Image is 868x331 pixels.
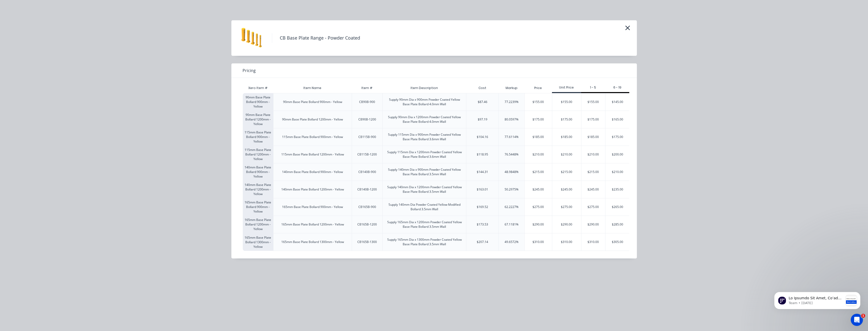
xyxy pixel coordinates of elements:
div: Price [524,83,552,93]
div: 165mm Base Plate Bollard 900mm - Yellow [282,205,343,209]
div: $310.00 [581,233,605,251]
iframe: Intercom notifications message [767,282,868,317]
div: 77.2239% [505,100,519,104]
div: $185.00 [581,128,605,146]
div: CB165B-1200 [357,222,377,227]
div: $235.00 [605,181,630,198]
div: CB90B-900 [359,100,375,104]
div: $245.00 [552,181,581,198]
div: 76.5448% [505,152,519,157]
div: $97.19 [478,117,487,122]
div: Item Description [407,82,442,94]
div: Cost [466,83,498,93]
div: Supply 115mm Dia x 900mm Powder Coated Yellow Base Plate Bollard 3.6mm Wall [387,132,462,142]
div: Item Name [299,82,325,94]
div: $210.00 [581,146,605,163]
div: $310.00 [525,233,552,251]
div: Item # [357,82,377,94]
div: Unit Price [552,85,581,90]
div: Supply 90mm Dia x 900mm Powder Coated Yellow Base Plate Bollard 4.0mm Wall [387,97,462,107]
div: 165mm Base Plate Bollard 1300mm - Yellow [243,233,273,251]
div: 90mm Base Plate Bollard 900mm - Yellow [283,100,342,104]
div: 140mm Base Plate Bollard 1200mm - Yellow [243,181,273,198]
div: $200.00 [605,146,630,163]
div: Supply 115mm Dia x 1200mm Powder Coated Yellow Base Plate Bollard 3.6mm Wall [387,150,462,159]
span: 1 [861,314,865,318]
div: 80.0597% [505,117,519,122]
div: CB165B-1300 [357,240,377,244]
div: $173.53 [477,222,488,227]
div: 115mm Base Plate Bollard 900mm - Yellow [243,128,273,146]
div: $275.00 [525,198,552,216]
h4: CB Base Plate Range - Powder Coated [272,33,368,43]
div: $275.00 [581,198,605,216]
span: Lo Ipsumdo Sit Amet, Co’ad elitse doe temp incididu utlabor etdolorem al enim admi veniamqu nos e... [22,14,76,306]
div: $290.00 [552,216,581,233]
p: Message from Team, sent 2w ago [22,19,77,24]
div: $210.00 [552,146,581,163]
div: CB90B-1200 [358,117,376,122]
div: $163.01 [477,187,488,192]
div: 165mm Base Plate Bollard 1200mm - Yellow [243,216,273,233]
div: $87.46 [478,100,487,104]
div: 140mm Base Plate Bollard 900mm - Yellow [282,170,343,174]
div: $305.00 [605,233,630,251]
div: 1 - 5 [581,85,605,90]
div: Supply 165mm Dia x 1300mm Powder Coated Yellow Base Plate Bollard 3.5mm Wall [387,237,462,247]
div: $215.00 [552,163,581,181]
div: $118.95 [477,152,488,157]
div: Supply 140mm Dia Powder Coated Yellow Modified Bollard 3.5mm Wall [387,202,462,212]
div: $144.31 [477,170,488,174]
div: $215.00 [525,163,552,181]
div: CB165B-900 [358,205,376,209]
div: $185.00 [552,128,581,146]
div: $245.00 [525,181,552,198]
div: $275.00 [552,198,581,216]
div: 115mm Base Plate Bollard 900mm - Yellow [282,135,343,139]
div: Markup [498,83,524,93]
div: $169.52 [477,205,488,209]
div: 140mm Base Plate Bollard 900mm - Yellow [243,163,273,181]
div: CB140B-900 [358,170,376,174]
span: Pricing [243,67,256,74]
div: 165mm Base Plate Bollard 900mm - Yellow [243,198,273,216]
div: $155.00 [525,93,552,111]
div: 165mm Base Plate Bollard 1200mm - Yellow [281,222,344,227]
div: $215.00 [581,163,605,181]
div: Supply 165mm Dia x 1200mm Powder Coated Yellow Base Plate Bollard 3.5mm Wall [387,220,462,229]
div: $207.14 [477,240,488,244]
div: $265.00 [605,198,630,216]
div: $175.00 [605,128,630,146]
div: $175.00 [525,111,552,128]
div: $155.00 [581,93,605,111]
div: CB115B-900 [358,135,376,139]
div: $290.00 [581,216,605,233]
div: CB115B-1200 [357,152,377,157]
div: $185.00 [525,128,552,146]
div: $104.16 [477,135,488,139]
div: 140mm Base Plate Bollard 1200mm - Yellow [281,187,344,192]
div: $175.00 [581,111,605,128]
div: 90mm Base Plate Bollard 900mm - Yellow [243,93,273,111]
img: CB Base Plate Range - Powder Coated [239,25,264,51]
div: 77.6114% [505,135,519,139]
div: 62.2227% [505,205,519,209]
div: $175.00 [552,111,581,128]
div: $310.00 [552,233,581,251]
div: 165mm Base Plate Bollard 1300mm - Yellow [281,240,344,244]
div: 90mm Base Plate Bollard 1200mm - Yellow [243,111,273,128]
div: 67.1181% [505,222,519,227]
div: CB140B-1200 [357,187,377,192]
div: $245.00 [581,181,605,198]
div: 50.2975% [505,187,519,192]
div: 49.6572% [505,240,519,244]
div: $165.00 [605,111,630,128]
div: $210.00 [605,163,630,181]
div: Supply 140mm Dia x 1200mm Powder Coated Yellow Base Plate Bollard 3.5mm Wall [387,185,462,194]
div: 115mm Base Plate Bollard 1200mm - Yellow [281,152,344,157]
div: 115mm Base Plate Bollard 1200mm - Yellow [243,146,273,163]
div: $210.00 [525,146,552,163]
div: $145.00 [605,93,630,111]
